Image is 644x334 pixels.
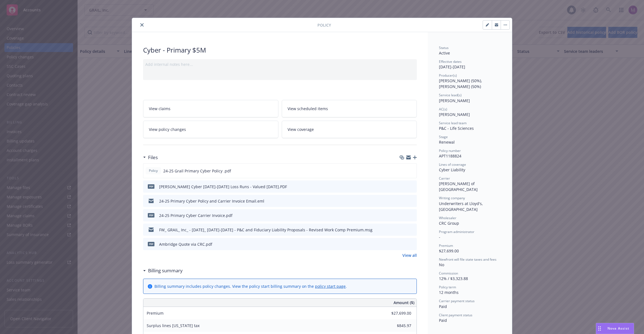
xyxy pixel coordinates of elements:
span: View scheduled items [288,106,328,112]
span: AC(s) [439,107,447,112]
div: Add internal notes here... [145,61,415,67]
button: download file [401,241,405,247]
span: Effective dates [439,59,462,64]
div: Cyber - Primary $5M [143,45,417,55]
span: Policy number [439,148,461,153]
a: View all [402,252,417,258]
button: download file [400,168,405,174]
button: close [139,22,145,28]
span: PDF [148,184,154,188]
span: [PERSON_NAME] [439,98,470,103]
span: Premium [439,243,453,248]
span: Nova Assist [607,326,629,331]
span: pdf [148,242,154,246]
span: Active [439,50,450,56]
span: P&C - Life Sciences [439,126,474,131]
span: Status [439,45,449,50]
span: Carrier payment status [439,299,475,303]
span: Renewal [439,139,455,145]
span: Wholesaler [439,216,456,220]
button: preview file [409,168,414,174]
span: Policy [148,168,159,173]
span: CRC Group [439,221,459,226]
button: preview file [410,227,415,233]
span: [PERSON_NAME] of [GEOGRAPHIC_DATA] [439,181,478,192]
span: Newfront will file state taxes and fees [439,257,496,262]
span: Paid [439,318,447,323]
button: preview file [410,241,415,247]
span: 12 months [439,290,459,295]
div: Drag to move [596,323,603,334]
span: Carrier [439,176,450,181]
span: View policy changes [149,126,186,132]
button: preview file [410,184,415,190]
button: download file [401,213,405,218]
a: View coverage [282,121,417,138]
a: View policy changes [143,121,278,138]
button: Nova Assist [596,323,634,334]
span: Policy [317,22,331,28]
span: No [439,262,444,267]
span: Paid [439,304,447,309]
div: [DATE] - [DATE] [439,59,501,70]
span: View coverage [288,126,314,132]
span: Premium [147,310,164,316]
button: preview file [410,213,415,218]
span: Amount ($) [394,300,414,305]
input: 0.00 [379,309,415,317]
h3: Files [148,154,158,161]
a: policy start page [315,284,346,289]
span: View claims [149,106,170,112]
button: preview file [410,198,415,204]
span: Program administrator [439,229,474,234]
div: FW_ GRAIL_ Inc_ - [DATE]_ [DATE]-[DATE] - P&C and Fiduciary Liability Proposals - Revised Work Co... [159,227,373,233]
span: [PERSON_NAME] [439,112,470,117]
span: [PERSON_NAME] (50%), [PERSON_NAME] (50%) [439,78,483,89]
div: Files [143,154,158,161]
button: download file [401,198,405,204]
a: View scheduled items [282,100,417,117]
div: 24-25 Primary Cyber Carrier Invoice.pdf [159,213,232,218]
span: pdf [148,213,154,217]
span: Commission [439,271,458,276]
div: Billing summary includes policy changes. View the policy start billing summary on the . [154,283,347,289]
span: Stage [439,134,448,139]
span: Cyber Liability [439,167,465,172]
h3: Billing summary [148,267,183,274]
span: Surplus lines [US_STATE] tax [147,323,200,328]
span: Policy term [439,285,456,289]
button: download file [401,227,405,233]
span: Service lead team [439,121,467,125]
span: $27,699.00 [439,248,459,253]
div: Billing summary [143,267,183,274]
button: download file [401,184,405,190]
span: Writing company [439,196,465,200]
div: 24-25 Primary Cyber Policy and Carrier Invoice Email.eml [159,198,264,204]
div: Ambridge Quote via CRC.pdf [159,241,212,247]
span: Service lead(s) [439,93,462,97]
span: Underwriters at Lloyd's, [GEOGRAPHIC_DATA] [439,201,484,212]
span: 12% / $3,323.88 [439,276,468,281]
a: View claims [143,100,278,117]
span: Lines of coverage [439,162,466,167]
span: 24-25 Grail Primary Cyber Policy .pdf [163,168,231,174]
input: 0.00 [379,322,415,330]
span: Producer(s) [439,73,457,78]
span: Client payment status [439,313,472,317]
span: - [439,234,440,240]
div: [PERSON_NAME] Cyber [DATE]-[DATE] Loss Runs - Valued [DATE].PDF [159,184,287,190]
span: APT1188824 [439,153,461,159]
